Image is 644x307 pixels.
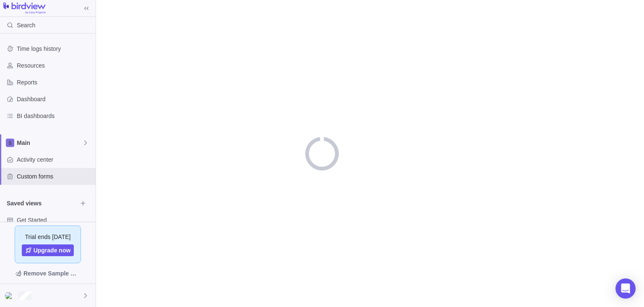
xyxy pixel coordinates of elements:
span: Remove Sample Data [23,268,80,278]
span: Remove Sample Data [7,267,89,280]
span: Get Started [17,216,92,224]
span: Upgrade now [34,246,71,255]
span: Resources [17,61,92,70]
span: BI dashboards [17,112,92,120]
span: Trial ends [DATE] [25,233,71,241]
div: loading [305,137,339,171]
span: Browse views [77,197,89,209]
span: Reports [17,78,92,87]
div: Hafiz [5,291,15,301]
span: Activity center [17,155,92,164]
div: Open Intercom Messenger [615,278,636,299]
a: Upgrade now [22,244,74,256]
span: Time logs history [17,45,92,53]
span: Dashboard [17,95,92,103]
span: Saved views [7,199,77,207]
span: Main [17,139,82,147]
img: Show [5,292,15,299]
img: logo [3,3,46,14]
span: Custom forms [17,172,92,181]
span: Search [17,21,35,29]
